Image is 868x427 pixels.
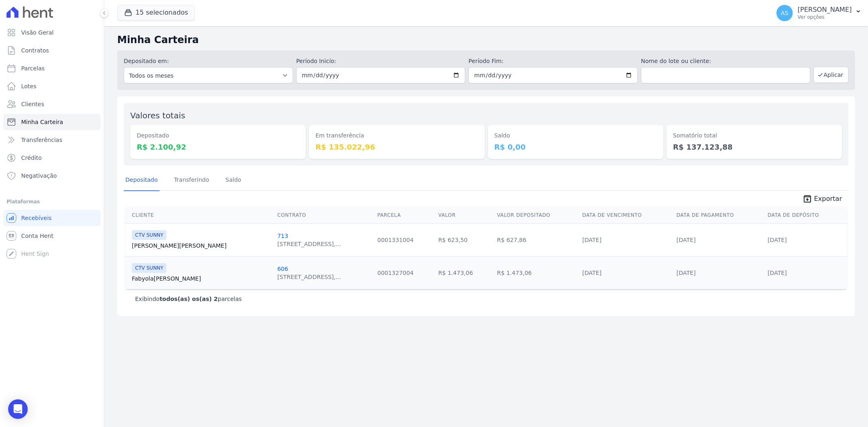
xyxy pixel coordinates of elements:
[137,142,299,152] dd: R$ 2.100,92
[468,57,638,65] label: Período Fim:
[673,142,835,152] dd: R$ 137.123,88
[377,270,413,276] a: 0001327004
[435,223,494,256] td: R$ 623,50
[796,194,848,205] a: unarchive Exportar
[124,58,169,64] label: Depositado em:
[676,270,695,276] a: [DATE]
[173,170,211,191] a: Transferindo
[435,256,494,289] td: R$ 1.473,06
[3,24,101,41] a: Visão Geral
[377,237,413,243] a: 0001331004
[494,142,657,152] dd: R$ 0,00
[277,233,288,239] a: 713
[132,263,166,273] span: CTV SUNNY
[8,399,28,419] div: Open Intercom Messenger
[117,33,855,47] h2: Minha Carteira
[494,207,579,224] th: Valor Depositado
[315,131,478,140] dt: Em transferência
[137,131,299,140] dt: Depositado
[781,10,788,16] span: AS
[296,57,466,65] label: Período Inicío:
[21,172,57,180] span: Negativação
[3,132,101,148] a: Transferências
[3,78,101,94] a: Lotes
[277,240,341,248] div: [STREET_ADDRESS],...
[770,2,868,24] button: AS [PERSON_NAME] Ver opções
[798,14,852,20] p: Ver opções
[814,194,842,204] span: Exportar
[494,131,657,140] dt: Saldo
[3,168,101,184] a: Negativação
[582,270,601,276] a: [DATE]
[21,232,53,240] span: Conta Hent
[3,228,101,244] a: Conta Hent
[130,111,185,120] label: Valores totais
[641,57,810,65] label: Nome do lote ou cliente:
[277,266,288,272] a: 606
[3,96,101,112] a: Clientes
[3,150,101,166] a: Crédito
[277,273,341,281] div: [STREET_ADDRESS],...
[274,207,374,224] th: Contrato
[21,28,54,37] span: Visão Geral
[676,237,695,243] a: [DATE]
[767,270,787,276] a: [DATE]
[374,207,435,224] th: Parcela
[673,131,835,140] dt: Somatório total
[132,274,271,283] a: Fabyola[PERSON_NAME]
[160,296,218,302] b: todos(as) os(as) 2
[125,207,274,224] th: Cliente
[767,237,787,243] a: [DATE]
[21,100,44,108] span: Clientes
[582,237,601,243] a: [DATE]
[802,194,812,204] i: unarchive
[579,207,673,224] th: Data de Vencimento
[132,230,166,240] span: CTV SUNNY
[3,114,101,130] a: Minha Carteira
[3,42,101,59] a: Contratos
[3,60,101,76] a: Parcelas
[494,256,579,289] td: R$ 1.473,06
[494,223,579,256] td: R$ 627,86
[21,136,62,144] span: Transferências
[7,197,97,207] div: Plataformas
[21,154,42,162] span: Crédito
[21,214,52,222] span: Recebíveis
[21,46,49,54] span: Contratos
[813,67,848,83] button: Aplicar
[21,118,63,126] span: Minha Carteira
[135,295,242,303] p: Exibindo parcelas
[224,170,243,191] a: Saldo
[132,242,271,250] a: [PERSON_NAME][PERSON_NAME]
[3,210,101,226] a: Recebíveis
[673,207,764,224] th: Data de Pagamento
[21,64,45,72] span: Parcelas
[21,82,37,90] span: Lotes
[435,207,494,224] th: Valor
[764,207,847,224] th: Data de Depósito
[798,6,852,14] p: [PERSON_NAME]
[124,170,160,191] a: Depositado
[315,142,478,152] dd: R$ 135.022,96
[117,5,195,20] button: 15 selecionados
